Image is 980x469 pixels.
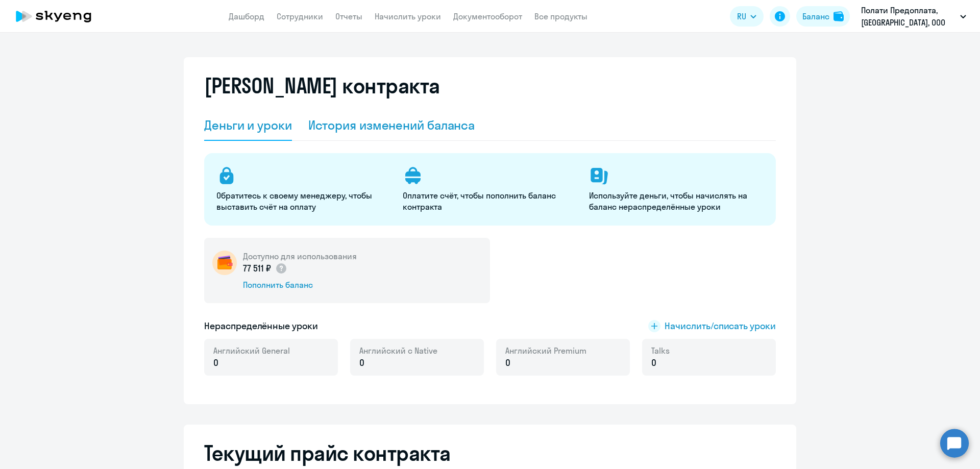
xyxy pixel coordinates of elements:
[861,4,956,29] p: Полати Предоплата, [GEOGRAPHIC_DATA], ООО
[359,356,364,369] span: 0
[204,441,776,465] h2: Текущий прайс контракта
[534,11,587,21] a: Все продукты
[453,11,522,21] a: Документооборот
[212,251,237,275] img: wallet-circle.png
[737,10,746,22] span: RU
[213,356,218,369] span: 0
[834,11,844,21] img: balance
[505,345,586,356] span: Английский Premium
[204,319,318,333] h5: Нераспределённые уроки
[216,190,390,212] p: Обратитесь к своему менеджеру, чтобы выставить счёт на оплату
[308,117,475,133] div: История изменений баланса
[277,11,323,21] a: Сотрудники
[651,345,670,356] span: Talks
[229,11,264,21] a: Дашборд
[403,190,577,212] p: Оплатите счёт, чтобы пополнить баланс контракта
[856,4,971,29] button: Полати Предоплата, [GEOGRAPHIC_DATA], ООО
[375,11,441,21] a: Начислить уроки
[204,117,292,133] div: Деньги и уроки
[243,279,357,290] div: Пополнить баланс
[204,73,440,98] h2: [PERSON_NAME] контракта
[243,251,357,262] h5: Доступно для использования
[796,6,850,27] button: Балансbalance
[505,356,510,369] span: 0
[665,319,776,333] span: Начислить/списать уроки
[730,6,764,27] button: RU
[802,10,829,22] div: Баланс
[213,345,290,356] span: Английский General
[651,356,656,369] span: 0
[335,11,362,21] a: Отчеты
[359,345,437,356] span: Английский с Native
[589,190,763,212] p: Используйте деньги, чтобы начислять на баланс нераспределённые уроки
[243,262,287,275] p: 77 511 ₽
